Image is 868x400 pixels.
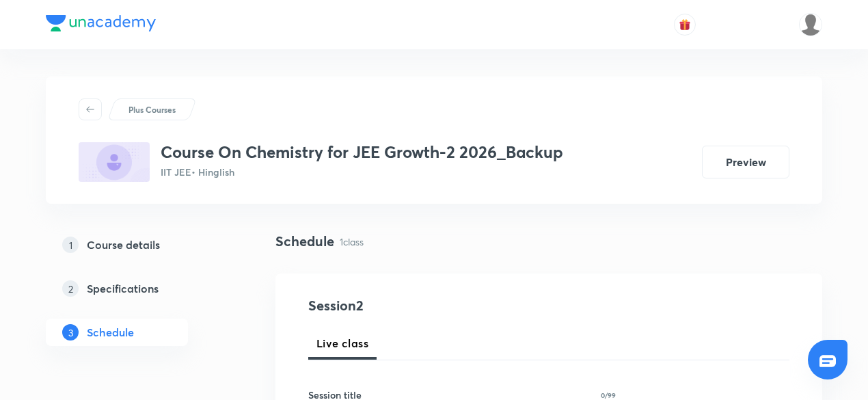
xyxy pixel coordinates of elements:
[308,295,558,316] h4: Session 2
[799,13,822,36] img: Ankit Porwal
[679,18,691,31] img: avatar
[46,231,232,258] a: 1Course details
[62,237,79,253] p: 1
[46,15,156,31] img: Company Logo
[87,237,160,253] h5: Course details
[702,146,789,178] button: Preview
[340,235,364,249] p: 1 class
[62,280,79,297] p: 2
[674,14,696,36] button: avatar
[87,324,134,341] h5: Schedule
[161,142,563,162] h3: Course On Chemistry for JEE Growth-2 2026_Backup
[161,165,563,179] p: IIT JEE • Hinglish
[46,15,156,35] a: Company Logo
[79,142,150,182] img: E1C175B6-B5F5-44AE-9291-19FF1EE5C1B6_plus.png
[46,275,232,302] a: 2Specifications
[128,103,176,116] p: Plus Courses
[275,231,334,252] h4: Schedule
[87,280,159,297] h5: Specifications
[62,324,79,341] p: 3
[316,335,368,351] span: Live class
[601,392,616,399] p: 0/99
